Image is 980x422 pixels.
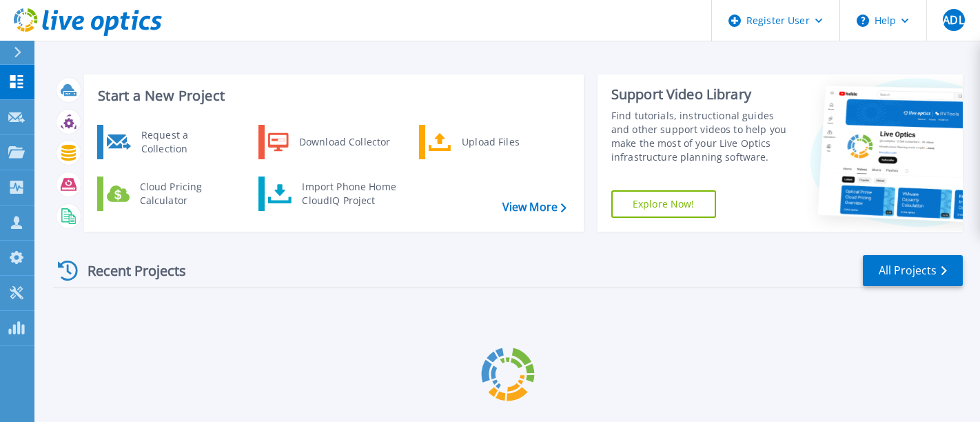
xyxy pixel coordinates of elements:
span: ADL [943,14,963,26]
div: Request a Collection [134,128,235,156]
a: Request a Collection [97,125,238,159]
div: Cloud Pricing Calculator [133,180,235,208]
div: Upload Files [455,128,557,156]
div: Support Video Library [611,86,794,103]
a: Download Collector [258,125,400,159]
div: Import Phone Home CloudIQ Project [295,180,402,208]
div: Find tutorials, instructional guides and other support videos to help you make the most of your L... [611,109,794,164]
a: View More [502,201,566,214]
a: Cloud Pricing Calculator [97,177,238,211]
div: Download Collector [292,128,396,156]
h3: Start a New Project [98,88,566,103]
a: Explore Now! [611,190,716,218]
a: All Projects [863,255,963,286]
div: Recent Projects [53,254,205,288]
a: Upload Files [419,125,560,159]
